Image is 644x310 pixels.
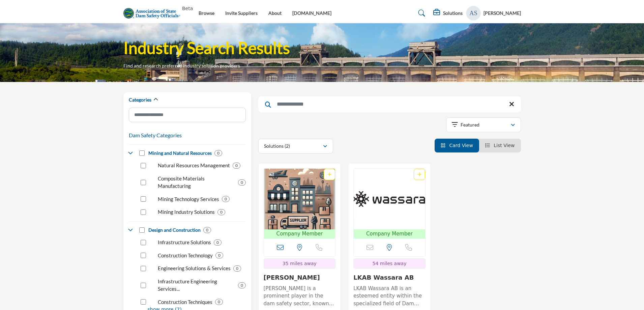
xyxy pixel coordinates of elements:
[417,172,421,177] a: Add To List
[412,8,430,19] a: Search
[148,150,212,157] h4: Mining and Natural Resources: Providing dam safety solutions and services for the mining industry...
[123,8,185,19] a: Beta
[353,283,426,308] a: LKAB Wassara AB is an esteemed entity within the specialized field of Dam Safety, an industry whe...
[158,162,230,169] p: Natural Resources Management: Management of natural resources, including water, land, and mineral...
[141,299,146,305] input: Select Construction Techniques checkbox
[141,283,146,288] input: Select Infrastructure Engineering Services checkbox
[233,265,241,272] div: 0 Results For Engineering Solutions & Services
[446,117,521,132] button: Featured
[484,10,521,17] h5: [PERSON_NAME]
[158,195,219,203] p: Mining Technology Services: Technology services for improving the efficiency and safety of mining...
[441,143,473,148] a: View Card
[443,10,463,16] h5: Solutions
[233,163,240,169] div: 0 Results For Natural Resources Management
[238,179,246,186] div: 0 Results For Composite Materials Manufacturing
[158,238,211,246] p: Infrastructure Solutions: Comprehensive solutions for infrastructure development, maintenance, an...
[265,230,334,238] span: Company Member
[225,10,258,16] a: Invite Suppliers
[217,209,225,215] div: 0 Results For Mining Industry Solutions
[203,227,211,233] div: 0 Results For Design and Construction
[141,253,146,258] input: Select Construction Technology checkbox
[354,169,425,238] a: Open Listing in new tab
[158,298,212,306] p: Construction Techniques: Techniques and methods used in the construction of dams and other water ...
[215,299,223,305] div: 0 Results For Construction Techniques
[148,227,201,233] h4: Design and Construction: Planning, design, and construction services for dams, levees, and other ...
[158,175,235,190] p: Composite Materials Manufacturing: Manufacturing of composite materials for use in dam and infras...
[139,227,145,233] input: Select Design and Construction checkbox
[494,143,515,148] span: List View
[206,228,208,232] b: 0
[355,230,424,238] span: Company Member
[214,150,222,156] div: 0 Results For Mining and Natural Resources
[373,261,407,266] span: 54 miles away
[199,10,214,16] a: Browse
[236,266,238,271] b: 0
[264,169,335,229] img: Benesch
[216,240,219,245] b: 0
[466,6,481,21] button: Show hide supplier dropdown
[327,172,331,177] a: Add To List
[141,240,146,245] input: Select Infrastructure Solutions checkbox
[264,274,320,281] a: [PERSON_NAME]
[141,196,146,202] input: Select Mining Technology Services checkbox
[241,283,243,288] b: 0
[354,169,425,229] img: LKAB Wassara AB
[141,209,146,215] input: Select Mining Industry Solutions checkbox
[268,10,282,16] a: About
[353,285,426,308] p: LKAB Wassara AB is an esteemed entity within the specialized field of Dam Safety, an industry whe...
[485,143,515,148] a: View List
[353,274,426,281] h3: LKAB Wassara AB
[461,121,479,128] p: Featured
[235,163,238,168] b: 0
[129,131,182,139] button: Dam Safety Categories
[258,96,521,112] input: Search Keyword
[264,274,336,281] h3: Benesch
[129,96,151,103] h2: Categories
[433,9,463,17] div: Solutions
[220,210,223,215] b: 0
[449,143,473,148] span: Card View
[479,139,521,152] li: List View
[123,62,240,69] p: Find and research preferred industry solution providers
[214,239,222,246] div: 0 Results For Infrastructure Solutions
[238,282,246,288] div: 0 Results For Infrastructure Engineering Services
[158,252,213,259] p: Construction Technology: Technology and tools used in the construction of dams and other water in...
[258,139,333,153] button: Solutions (2)
[158,264,231,272] p: Engineering Solutions & Services: Innovative engineering solutions for infrastructure challenges ...
[353,274,414,281] a: LKAB Wassara AB
[264,283,336,308] a: [PERSON_NAME] is a prominent player in the dam safety sector, known for its relentless commitment...
[218,300,220,304] b: 0
[225,197,227,201] b: 0
[264,143,290,149] p: Solutions (2)
[241,180,243,185] b: 0
[139,150,145,156] input: Select Mining and Natural Resources checkbox
[215,252,223,258] div: 0 Results For Construction Technology
[292,10,331,16] a: [DOMAIN_NAME]
[141,266,146,271] input: Select Engineering Solutions & Services checkbox
[158,208,215,216] p: Mining Industry Solutions: Solutions for addressing dam and infrastructure challenges in the mini...
[141,163,146,168] input: Select Natural Resources Management checkbox
[123,37,290,58] h1: Industry Search Results
[264,285,336,308] p: [PERSON_NAME] is a prominent player in the dam safety sector, known for its relentless commitment...
[217,151,219,156] b: 0
[283,261,317,266] span: 35 miles away
[435,139,479,152] li: Card View
[182,6,193,11] h6: Beta
[158,278,235,293] p: Infrastructure Engineering Services: Engineering services focused on the design, construction, an...
[129,108,246,122] input: Search Category
[222,196,230,202] div: 0 Results For Mining Technology Services
[123,8,185,19] img: Site Logo
[141,180,146,185] input: Select Composite Materials Manufacturing checkbox
[264,169,335,238] a: Open Listing in new tab
[218,253,221,258] b: 0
